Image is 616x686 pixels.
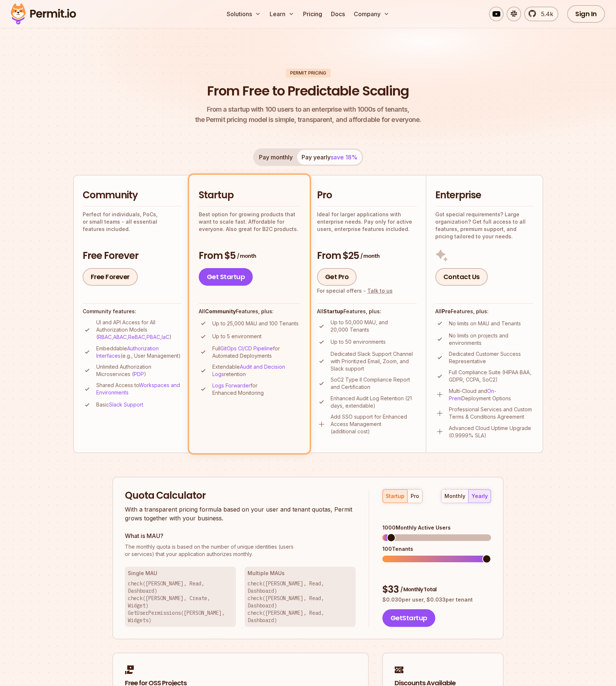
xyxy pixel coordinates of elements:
[331,338,386,346] p: Up to 50 environments
[444,492,465,500] div: monthly
[96,345,182,360] p: Embeddable (e.g., User Management)
[83,268,138,286] a: Free Forever
[331,350,417,372] p: Dedicated Slack Support Channel with Prioritized Email, Zoom, and Slack support
[317,189,417,202] h2: Pro
[382,583,491,596] div: $ 33
[212,363,300,378] p: Extendable retention
[360,252,379,260] span: / month
[382,524,491,531] div: 1000 Monthly Active Users
[162,334,169,340] a: IaC
[286,69,331,77] div: Permit Pricing
[207,82,409,100] h1: From Free to Predictable Scaling
[435,211,534,240] p: Got special requirements? Large organization? Get full access to all features, premium support, a...
[125,543,356,558] p: or services) that your application authorizes monthly.
[331,395,417,409] p: Enhanced Audit Log Retention (21 days, extendable)
[382,609,435,627] button: GetStartup
[435,308,534,315] h4: All Features, plus:
[199,249,300,263] h3: From $5
[7,1,79,26] img: Permit logo
[449,425,534,439] p: Advanced Cloud Uptime Upgrade (0.9999% SLA)
[212,333,262,340] p: Up to 5 environment
[212,345,300,360] p: Full for Automated Deployments
[400,586,436,593] span: / Monthly Total
[331,413,417,435] p: Add SSO support for Enhanced Access Management (additional cost)
[212,364,285,377] a: Audit and Decision Logs
[255,150,297,165] button: Pay monthly
[449,388,496,401] a: On-Prem
[134,371,144,377] a: PDP
[317,249,417,263] h3: From $25
[199,189,300,202] h2: Startup
[195,104,421,115] span: From a startup with 100 users to an enterprise with 1000s of tenants,
[125,505,356,523] p: With a transparent pricing formula based on your user and tenant quotas, Permit grows together wi...
[367,288,393,294] a: Talk to us
[199,308,300,315] h4: All Features, plus:
[83,211,182,233] p: Perfect for individuals, PoCs, or small teams - all essential features included.
[442,308,451,314] strong: Pro
[411,492,419,500] div: pro
[220,345,273,351] a: GitOps CI/CD Pipeline
[524,7,558,21] a: 5.4k
[98,334,112,340] a: RBAC
[317,268,357,286] a: Get Pro
[435,268,488,286] a: Contact Us
[224,7,264,21] button: Solutions
[267,7,297,21] button: Learn
[125,531,356,540] h3: What is MAU?
[351,7,392,21] button: Company
[125,543,356,550] span: The monthly quota is based on the number of unique identities (users
[317,211,417,233] p: Ideal for larger applications with enterprise needs. Pay only for active users, enterprise featur...
[199,211,300,233] p: Best option for growing products that want to scale fast. Affordable for everyone. Also great for...
[382,545,491,553] div: 100 Tenants
[212,320,299,327] p: Up to 25,000 MAU and 100 Tenants
[83,249,182,263] h3: Free Forever
[83,308,182,315] h4: Community features:
[125,489,356,502] h2: Quota Calculator
[449,387,534,402] p: Multi-Cloud and Deployment Options
[331,319,417,333] p: Up to 50,000 MAU, and 20,000 Tenants
[323,308,343,314] strong: Startup
[537,10,553,18] span: 5.4k
[128,570,233,577] h3: Single MAU
[205,308,236,314] strong: Community
[248,580,353,624] p: check([PERSON_NAME], Read, Dashboard) check([PERSON_NAME], Read, Dashboard) check([PERSON_NAME], ...
[248,570,353,577] h3: Multiple MAUs
[331,376,417,391] p: SoC2 Type II Compliance Report and Certification
[567,5,605,23] a: Sign In
[449,406,534,420] p: Professional Services and Custom Terms & Conditions Agreement
[96,382,182,396] p: Shared Access to
[128,334,145,340] a: ReBAC
[317,308,417,315] h4: All Features, plus:
[96,345,159,359] a: Authorization Interfaces
[300,7,325,21] a: Pricing
[237,252,256,260] span: / month
[147,334,160,340] a: PBAC
[109,401,143,408] a: Slack Support
[113,334,127,340] a: ABAC
[212,382,251,389] a: Logs Forwarder
[328,7,348,21] a: Docs
[449,350,534,365] p: Dedicated Customer Success Representative
[83,189,182,202] h2: Community
[96,401,143,408] p: Basic
[128,580,233,624] p: check([PERSON_NAME], Read, Dashboard) check([PERSON_NAME], Create, Widget) GetUserPermissions([PE...
[96,319,182,341] p: UI and API Access for All Authorization Models ( , , , , )
[449,320,521,327] p: No limits on MAU and Tenants
[382,596,491,603] p: $ 0.030 per user, $ 0.033 per tenant
[449,369,534,383] p: Full Compliance Suite (HIPAA BAA, GDPR, CCPA, SoC2)
[449,332,534,347] p: No limits on projects and environments
[317,287,393,295] div: For special offers -
[195,104,421,125] p: the Permit pricing model is simple, transparent, and affordable for everyone.
[212,382,300,397] p: for Enhanced Monitoring
[435,189,534,202] h2: Enterprise
[96,363,182,378] p: Unlimited Authorization Microservices ( )
[199,268,253,286] a: Get Startup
